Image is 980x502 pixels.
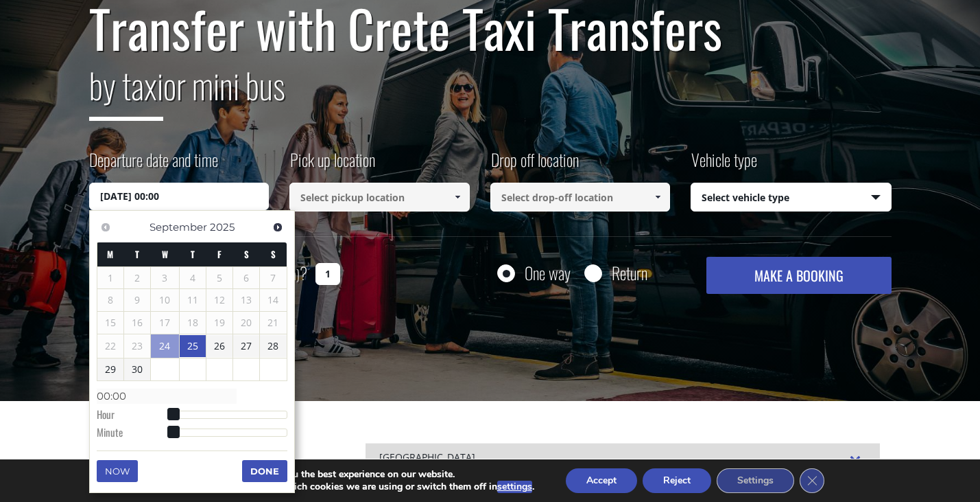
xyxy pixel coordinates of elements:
[180,289,206,311] span: 11
[153,468,534,481] p: We are using cookies to give you the best experience on our website.
[97,425,173,443] dt: Minute
[233,312,259,334] span: 20
[490,148,579,183] label: Drop off location
[497,481,532,493] button: settings
[180,335,206,357] a: 25
[151,312,179,334] span: 17
[289,183,470,212] input: Select pickup location
[260,335,286,357] a: 28
[162,247,168,261] span: Wednesday
[191,247,195,261] span: Thursday
[97,312,123,334] span: 15
[446,183,468,212] a: Show All Items
[206,312,232,334] span: 19
[135,247,139,261] span: Tuesday
[366,443,880,473] div: [GEOGRAPHIC_DATA]
[180,312,206,334] span: 18
[89,257,307,290] label: How many passengers ?
[210,220,235,233] span: 2025
[612,264,647,282] label: Return
[206,289,232,311] span: 12
[100,222,111,233] span: Previous
[271,247,276,261] span: Sunday
[272,222,283,233] span: Next
[647,183,669,212] a: Show All Items
[97,407,173,425] dt: Hour
[525,264,571,282] label: One way
[233,267,259,289] span: 6
[233,335,259,357] a: 27
[124,358,150,380] a: 30
[490,183,671,212] input: Select drop-off location
[244,247,249,261] span: Saturday
[151,289,179,311] span: 10
[242,460,287,482] button: Done
[269,218,287,236] a: Next
[260,312,286,334] span: 21
[180,267,206,289] span: 4
[800,468,824,493] button: Close GDPR Cookie Banner
[643,468,711,493] button: Reject
[97,460,138,482] button: Now
[151,334,179,358] a: 24
[691,183,891,212] span: Select vehicle type
[206,335,232,357] a: 26
[691,148,757,183] label: Vehicle type
[97,289,123,311] span: 8
[89,148,218,183] label: Departure date and time
[97,267,123,289] span: 1
[260,289,286,311] span: 14
[97,358,123,380] a: 29
[124,335,150,357] span: 23
[124,312,150,334] span: 16
[706,257,891,294] button: MAKE A BOOKING
[717,468,794,493] button: Settings
[107,247,113,261] span: Monday
[124,289,150,311] span: 9
[566,468,637,493] button: Accept
[89,57,892,131] h2: or mini bus
[150,220,207,233] span: September
[260,267,286,289] span: 7
[97,335,123,357] span: 22
[151,267,179,289] span: 3
[124,267,150,289] span: 2
[89,59,163,121] span: by taxi
[233,289,259,311] span: 13
[97,218,115,236] a: Previous
[217,247,222,261] span: Friday
[153,481,534,493] p: You can find out more about which cookies we are using or switch them off in .
[289,148,375,183] label: Pick up location
[206,267,232,289] span: 5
